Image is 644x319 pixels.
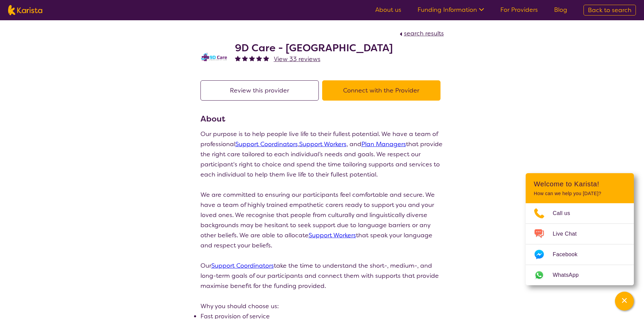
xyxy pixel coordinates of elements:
[553,270,587,280] span: WhatsApp
[588,6,631,14] span: Back to search
[200,113,444,125] h3: About
[526,265,634,285] a: Web link opens in a new tab.
[309,231,356,239] a: Support Workers
[299,140,347,148] a: Support Workers
[553,208,578,218] span: Call us
[274,55,320,63] span: View 33 reviews
[500,6,538,14] a: For Providers
[242,55,248,61] img: fullstar
[200,129,444,180] p: Our purpose is to help people live life to their fullest potential. We have a team of professiona...
[235,140,298,148] a: Support Coordinators
[263,55,269,61] img: fullstar
[583,5,636,16] a: Back to search
[615,292,634,311] button: Channel Menu
[398,29,444,37] a: search results
[211,262,274,270] a: Support Coordinators
[235,42,393,54] h2: 9D Care - [GEOGRAPHIC_DATA]
[249,55,255,61] img: fullstar
[526,173,634,285] div: Channel Menu
[8,5,42,15] img: Karista logo
[322,86,444,95] a: Connect with the Provider
[200,44,228,71] img: l4aty9ni5vo8flrqveaj.png
[361,140,406,148] a: Plan Managers
[404,29,444,37] span: search results
[274,54,320,64] a: View 33 reviews
[200,301,444,311] p: Why you should choose us:
[375,6,401,14] a: About us
[534,191,626,196] p: How can we help you [DATE]?
[200,86,322,95] a: Review this provider
[322,80,440,101] button: Connect with the Provider
[200,190,444,250] p: We are committed to ensuring our participants feel comfortable and secure. We have a team of high...
[553,229,585,239] span: Live Chat
[554,6,567,14] a: Blog
[418,6,484,14] a: Funding Information
[200,80,319,101] button: Review this provider
[526,203,634,285] ul: Choose channel
[534,180,626,188] h2: Welcome to Karista!
[200,261,444,291] p: Our take the time to understand the short-, medium-, and long-term goals of our participants and ...
[235,55,241,61] img: fullstar
[553,249,586,260] span: Facebook
[256,55,262,61] img: fullstar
